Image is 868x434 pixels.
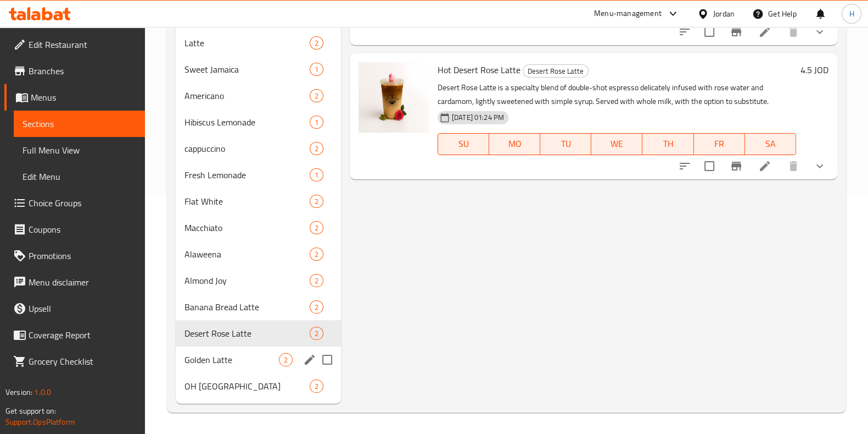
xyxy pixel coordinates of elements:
[596,136,638,152] span: WE
[184,116,310,129] div: Hibiscus Lemonade
[29,328,136,342] span: Coverage Report
[723,153,749,179] button: Branch-specific-item
[29,196,136,210] span: Choice Groups
[176,320,341,347] div: Desert Rose Latte2
[647,136,689,152] span: TH
[29,249,136,262] span: Promotions
[489,133,540,155] button: MO
[447,112,508,123] span: [DATE] 01:24 PM
[310,196,323,207] span: 2
[4,243,145,269] a: Promotions
[443,136,485,152] span: SU
[494,136,536,152] span: MO
[4,58,145,84] a: Branches
[310,248,323,261] div: items
[4,269,145,295] a: Menu disclaimer
[310,300,323,314] div: items
[359,62,429,133] img: Hot Desert Rose Latte
[523,65,588,78] span: Desert Rose Latte
[4,216,145,243] a: Coupons
[184,89,310,102] div: Americano
[807,19,833,45] button: show more
[5,415,75,429] a: Support.OpsPlatform
[310,36,323,50] div: items
[184,221,310,234] span: Macchiato
[310,91,323,101] span: 2
[176,135,341,162] div: cappuccino2
[4,348,145,375] a: Grocery Checklist
[176,294,341,320] div: Banana Bread Latte2
[749,136,792,152] span: SA
[176,241,341,267] div: Alaweena2
[184,380,310,393] div: OH Canada
[310,302,323,312] span: 2
[671,19,698,45] button: sort-choices
[301,351,318,368] button: edit
[523,64,589,78] div: Desert Rose Latte
[758,160,771,173] a: Edit menu item
[713,8,735,20] div: Jordan
[34,385,51,399] span: 1.0.0
[4,190,145,216] a: Choice Groups
[4,84,145,111] a: Menus
[800,62,828,78] h6: 4.5 JOD
[540,133,591,155] button: TU
[29,223,136,236] span: Coupons
[23,117,136,130] span: Sections
[184,327,310,340] span: Desert Rose Latte
[671,153,698,179] button: sort-choices
[310,195,323,208] div: items
[184,36,310,50] span: Latte
[279,353,293,366] div: items
[176,83,341,109] div: Americano2
[698,136,741,152] span: FR
[758,25,771,39] a: Edit menu item
[438,62,520,78] span: Hot Desert Rose Latte
[4,295,145,322] a: Upsell
[310,223,323,233] span: 2
[279,355,292,365] span: 2
[184,142,310,155] span: cappuccino
[184,353,279,366] span: Golden Latte
[176,373,341,399] div: OH [GEOGRAPHIC_DATA]2
[14,137,145,163] a: Full Menu View
[176,188,341,215] div: Flat White2
[694,133,745,155] button: FR
[698,20,721,43] span: Select to update
[310,168,323,182] div: items
[780,19,807,45] button: delete
[176,109,341,135] div: Hibiscus Lemonade1
[310,38,323,48] span: 2
[310,116,323,129] div: items
[31,91,136,104] span: Menus
[310,276,323,286] span: 2
[29,64,136,78] span: Branches
[5,404,56,418] span: Get support on:
[184,274,310,287] span: Almond Joy
[176,30,341,56] div: Latte2
[23,144,136,157] span: Full Menu View
[780,153,807,179] button: delete
[310,170,323,180] span: 1
[184,168,310,182] span: Fresh Lemonade
[184,195,310,208] span: Flat White
[591,133,642,155] button: WE
[723,19,749,45] button: Branch-specific-item
[310,64,323,75] span: 1
[29,302,136,315] span: Upsell
[545,136,587,152] span: TU
[642,133,693,155] button: TH
[594,7,662,20] div: Menu-management
[310,117,323,128] span: 1
[184,380,310,393] span: OH [GEOGRAPHIC_DATA]
[310,380,323,393] div: items
[176,215,341,241] div: Macchiato2
[5,385,32,399] span: Version:
[184,248,310,261] span: Alaweena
